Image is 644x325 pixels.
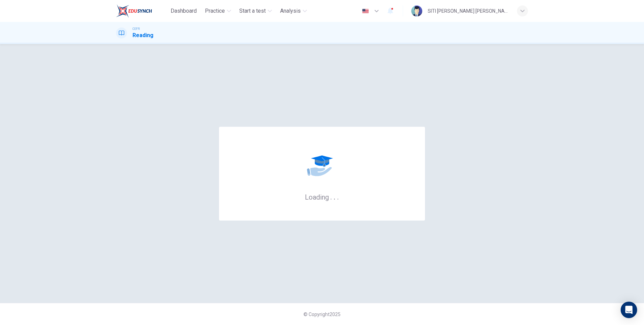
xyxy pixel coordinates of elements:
[621,302,637,318] div: Open Intercom Messenger
[133,26,140,31] span: CEFR
[337,191,339,202] h6: .
[133,31,153,40] h1: Reading
[168,5,199,17] button: Dashboard
[116,4,168,18] a: EduSynch logo
[277,5,310,17] button: Analysis
[361,9,370,14] img: en
[333,191,336,202] h6: .
[330,191,332,202] h6: .
[116,4,152,18] img: EduSynch logo
[303,312,341,317] span: © Copyright 2025
[428,7,509,15] div: SITI [PERSON_NAME] [PERSON_NAME]
[171,7,197,15] span: Dashboard
[305,192,339,201] h6: Loading
[205,7,225,15] span: Practice
[280,7,301,15] span: Analysis
[202,5,234,17] button: Practice
[237,5,275,17] button: Start a test
[239,7,266,15] span: Start a test
[411,5,422,16] img: Profile picture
